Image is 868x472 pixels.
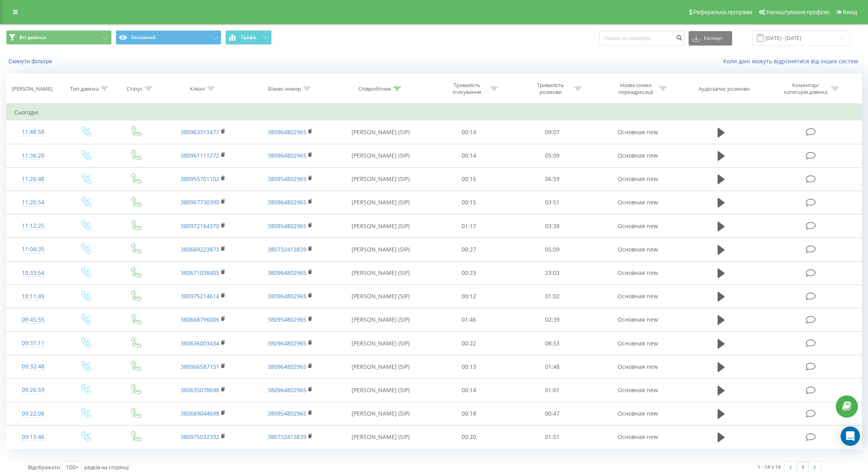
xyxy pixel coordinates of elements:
[843,9,857,15] span: Вихід
[594,308,681,331] td: Основная new
[594,378,681,402] td: Основная new
[594,214,681,238] td: Основная new
[699,85,749,92] div: Аудіозапис розмови
[15,429,52,445] div: 09:13:46
[334,378,427,402] td: [PERSON_NAME] (SIP)
[334,425,427,449] td: [PERSON_NAME] (SIP)
[116,30,221,45] button: Основний
[268,316,306,323] a: 380954802965
[427,355,511,378] td: 00:13
[268,175,306,183] a: 380954802965
[268,222,306,230] a: 380954802965
[70,85,99,92] div: Тип дзвінка
[594,191,681,214] td: Основная new
[529,82,572,96] div: Тривалість розмови
[427,308,511,331] td: 01:46
[241,35,257,40] span: Графік
[181,245,219,253] a: 380669223873
[268,85,301,92] div: Бізнес номер
[15,265,52,281] div: 10:33:54
[334,144,427,167] td: [PERSON_NAME] (SIP)
[268,269,306,277] a: 380964802965
[427,121,511,144] td: 00:14
[15,335,52,351] div: 09:37:11
[511,214,594,238] td: 03:38
[334,332,427,355] td: [PERSON_NAME] (SIP)
[594,285,681,308] td: Основная new
[268,245,306,253] a: 380732413839
[6,30,112,45] button: Всі дзвінки
[511,402,594,425] td: 00:47
[268,363,306,370] a: 380964802965
[181,339,219,347] a: 380636003434
[334,167,427,191] td: [PERSON_NAME] (SIP)
[334,121,427,144] td: [PERSON_NAME] (SIP)
[445,82,489,96] div: Тривалість очікування
[358,85,391,92] div: Співробітник
[594,332,681,355] td: Основная new
[689,31,732,46] button: Експорт
[127,85,143,92] div: Статус
[594,402,681,425] td: Основная new
[693,9,753,15] span: Реферальна програма
[66,463,75,471] div: 100
[511,167,594,191] td: 06:59
[12,85,52,92] div: [PERSON_NAME]
[181,175,219,183] a: 380955701102
[594,425,681,449] td: Основная new
[15,289,52,304] div: 10:11:49
[334,308,427,331] td: [PERSON_NAME] (SIP)
[511,355,594,378] td: 01:48
[427,167,511,191] td: 00:16
[181,269,219,277] a: 380671038405
[782,82,829,96] div: Коментар/категорія дзвінка
[511,238,594,261] td: 05:09
[334,285,427,308] td: [PERSON_NAME] (SIP)
[594,261,681,285] td: Основная new
[268,410,306,417] a: 380954802965
[511,425,594,449] td: 01:01
[594,167,681,191] td: Основная new
[427,144,511,167] td: 00:14
[6,104,862,121] td: Сьогодні
[15,359,52,374] div: 09:32:48
[268,433,306,441] a: 380732413839
[15,148,52,164] div: 11:36:20
[15,195,52,210] div: 11:20:54
[181,292,219,300] a: 380975214614
[594,238,681,261] td: Основная new
[427,332,511,355] td: 00:22
[614,82,657,96] div: Назва схеми переадресації
[15,124,52,140] div: 11:48:58
[6,58,56,65] button: Скинути фільтри
[181,433,219,441] a: 380975032332
[511,332,594,355] td: 08:53
[334,402,427,425] td: [PERSON_NAME] (SIP)
[15,382,52,398] div: 09:26:59
[15,218,52,234] div: 11:12:25
[594,144,681,167] td: Основная new
[268,339,306,347] a: 380964802965
[268,152,306,159] a: 380964802965
[181,152,219,159] a: 380961111272
[181,128,219,136] a: 380963313477
[766,9,829,15] span: Налаштування профілю
[511,121,594,144] td: 09:07
[594,355,681,378] td: Основная new
[511,261,594,285] td: 23:03
[511,191,594,214] td: 03:51
[427,378,511,402] td: 00:14
[599,31,685,46] input: Пошук за номером
[841,426,860,446] div: Open Intercom Messenger
[268,128,306,136] a: 380964802965
[181,410,219,417] a: 380669044698
[511,308,594,331] td: 02:39
[225,30,272,45] button: Графік
[427,261,511,285] td: 00:23
[15,241,52,257] div: 11:04:35
[268,198,306,206] a: 380964802965
[427,191,511,214] td: 00:15
[334,261,427,285] td: [PERSON_NAME] (SIP)
[334,214,427,238] td: [PERSON_NAME] (SIP)
[28,464,60,471] span: Відображати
